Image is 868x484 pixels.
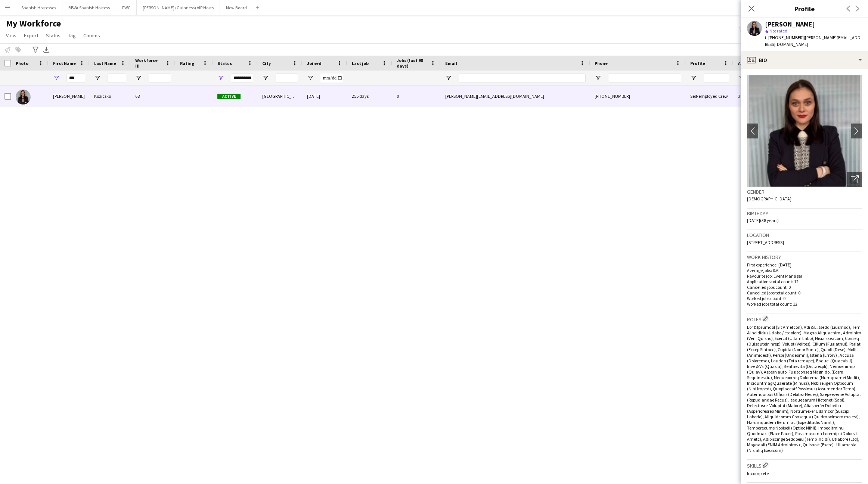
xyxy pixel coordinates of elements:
span: [STREET_ADDRESS] [747,240,784,245]
h3: Gender [747,188,862,195]
input: Joined Filter Input [320,74,343,82]
a: Tag [65,31,79,40]
button: Open Filter Menu [262,75,269,81]
h3: Roles [747,315,862,323]
span: Export [24,32,38,39]
button: PWC [116,0,137,15]
h3: Profile [741,4,868,13]
div: 255 days [347,86,392,106]
span: [DATE] (38 years) [747,218,779,223]
h3: Work history [747,254,862,260]
button: Open Filter Menu [738,75,745,81]
div: [PERSON_NAME] [765,21,815,28]
span: City [262,60,271,66]
span: | [PERSON_NAME][EMAIL_ADDRESS][DOMAIN_NAME] [765,35,861,47]
button: Open Filter Menu [217,75,224,81]
div: [PHONE_NUMBER] [590,86,686,106]
span: Age [738,60,746,66]
span: Status [46,32,61,39]
h3: Skills [747,461,862,469]
h3: Birthday [747,210,862,217]
app-action-btn: Advanced filters [31,45,40,54]
span: [DEMOGRAPHIC_DATA] [747,196,791,202]
button: Open Filter Menu [307,75,314,81]
div: [PERSON_NAME] [49,86,90,106]
div: Self-employed Crew [686,86,734,106]
img: Viktoria Kozicsko [16,90,31,104]
p: First experience: [DATE] [747,262,862,268]
span: Not rated [769,28,787,34]
button: Spanish Hostesses [15,0,62,15]
input: Workforce ID Filter Input [149,74,171,82]
span: Last job [352,60,369,66]
input: Phone Filter Input [608,74,681,82]
div: Kozicsko [90,86,131,106]
a: Status [43,31,63,40]
span: View [6,32,16,39]
h3: Location [747,232,862,238]
span: Comms [83,32,100,39]
span: Profile [690,60,705,66]
span: Workforce ID [135,57,162,69]
span: Rating [180,60,194,66]
img: Crew avatar or photo [747,75,862,187]
span: Phone [595,60,608,66]
a: View [3,31,19,40]
span: My Workforce [6,18,61,29]
div: Open photos pop-in [847,172,862,187]
p: Incomplete [747,471,862,476]
button: Open Filter Menu [690,75,697,81]
div: [GEOGRAPHIC_DATA] [258,86,303,106]
button: Open Filter Menu [53,75,60,81]
span: Status [217,60,232,66]
span: Last Name [94,60,116,66]
input: Email Filter Input [459,74,586,82]
p: Applications total count: 12 [747,279,862,284]
span: Joined [307,60,322,66]
span: Photo [16,60,28,66]
p: Cancelled jobs total count: 0 [747,290,862,296]
div: 38 [734,86,765,106]
input: First Name Filter Input [66,74,85,82]
a: Comms [80,31,103,40]
span: First Name [53,60,76,66]
a: Export [21,31,41,40]
button: Open Filter Menu [94,75,101,81]
app-action-btn: Export XLSX [42,45,51,54]
button: [PERSON_NAME] (Guinness) VIP Hosts [137,0,220,15]
div: Bio [741,51,868,69]
input: City Filter Input [276,74,298,82]
button: Open Filter Menu [595,75,601,81]
p: Cancelled jobs count: 0 [747,284,862,290]
button: Open Filter Menu [135,75,142,81]
span: Lor & Ipsumdol (Sit Ametcon), Adi & Elitsedd (Eiusmod), Tem & Incididu (Utlabo / etdolore), Magna... [747,324,861,453]
button: Open Filter Menu [445,75,452,81]
p: Worked jobs total count: 12 [747,301,862,307]
input: Last Name Filter Input [108,74,126,82]
input: Profile Filter Input [704,74,729,82]
span: Jobs (last 90 days) [397,57,427,69]
span: Email [445,60,457,66]
span: t. [PHONE_NUMBER] [765,35,804,40]
p: Worked jobs count: 0 [747,296,862,301]
span: Active [217,94,241,99]
div: 0 [392,86,441,106]
span: Tag [68,32,76,39]
p: Favourite job: Event Manager [747,273,862,279]
button: New Board [220,0,253,15]
div: [PERSON_NAME][EMAIL_ADDRESS][DOMAIN_NAME] [441,86,590,106]
div: 68 [131,86,176,106]
div: [DATE] [303,86,347,106]
p: Average jobs: 0.6 [747,268,862,273]
button: BBVA Spanish Hostess [62,0,116,15]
